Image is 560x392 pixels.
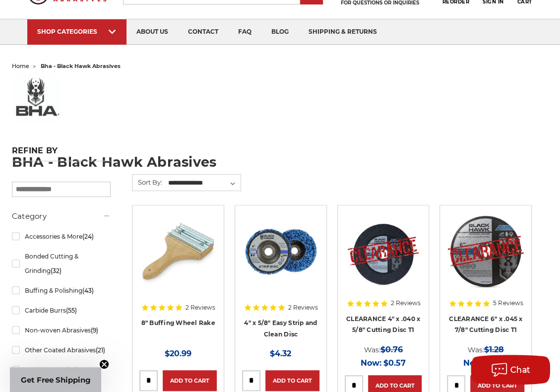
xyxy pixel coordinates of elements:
[21,375,91,385] span: Get Free Shipping
[12,248,111,279] a: Bonded Cutting & Grinding
[242,212,319,290] img: 4" x 5/8" easy strip and clean discs
[12,228,111,245] a: Accessories & More
[12,155,548,169] h1: BHA - Black Hawk Abrasives
[471,355,550,385] button: Chat
[41,63,121,69] span: bha - black hawk abrasives
[270,349,291,358] span: $4.32
[345,212,422,290] img: CLEARANCE 4" x .040 x 5/8" Cutting Disc T1
[447,212,524,290] img: CLEARANCE 6" x .045 x 7/8" Cut Off wheel
[12,63,29,69] a: home
[447,343,524,356] div: Was:
[361,358,381,368] span: Now:
[132,175,162,190] label: Sort By:
[186,305,215,311] span: 2 Reviews
[299,19,387,45] a: shipping & returns
[228,19,261,45] a: faq
[12,210,111,222] h5: Category
[12,302,111,319] a: Carbide Burrs
[10,367,101,392] div: Get Free ShippingClose teaser
[484,345,504,354] span: $1.28
[163,370,217,391] a: Add to Cart
[66,366,78,374] span: (82)
[126,19,178,45] a: about us
[244,319,317,338] a: 4" x 5/8" Easy Strip and Clean Disc
[12,73,62,123] img: bha%20logo_1578506219__73569.original.jpg
[12,282,111,299] a: Buffing & Polishing
[510,365,531,375] span: Chat
[463,358,484,368] span: Now:
[96,346,105,354] span: (21)
[12,341,111,359] a: Other Coated Abrasives
[288,305,318,311] span: 2 Reviews
[12,361,111,379] a: Sanding Discs
[265,370,319,391] a: Add to Cart
[380,345,403,354] span: $0.76
[449,315,522,334] a: CLEARANCE 6" x .045 x 7/8" Cutting Disc T1
[383,358,406,368] span: $0.57
[261,19,299,45] a: blog
[66,307,77,314] span: (55)
[493,300,523,306] span: 5 Reviews
[12,146,111,161] h5: Refine by
[345,343,422,356] div: Was:
[91,327,98,334] span: (9)
[165,349,191,358] span: $20.99
[346,315,420,334] a: CLEARANCE 4" x .040 x 5/8" Cutting Disc T1
[51,267,62,274] span: (32)
[167,176,241,191] select: Sort By:
[178,19,228,45] a: contact
[37,28,117,35] div: SHOP CATEGORIES
[139,212,217,290] img: 8 inch single handle buffing wheel rake
[99,359,109,369] button: Close teaser
[391,300,421,306] span: 2 Reviews
[141,319,215,327] a: 8" Buffing Wheel Rake
[82,287,94,294] span: (43)
[82,233,94,240] span: (24)
[12,322,111,339] a: Non-woven Abrasives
